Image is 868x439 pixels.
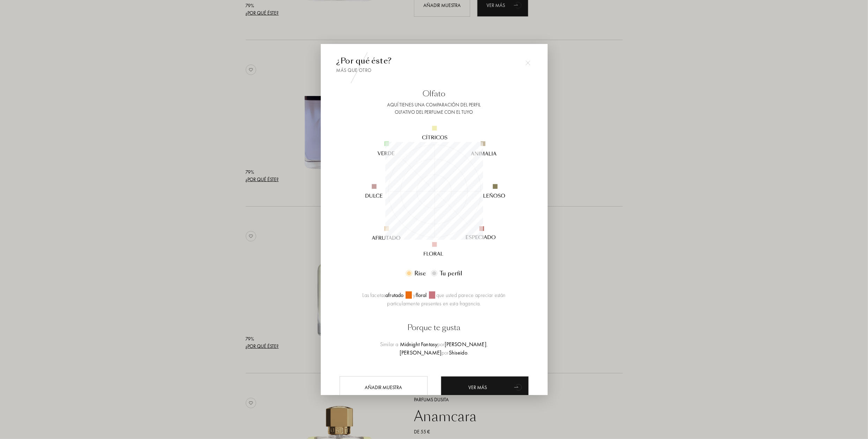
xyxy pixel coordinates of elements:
div: Más que otro [336,67,532,74]
div: Ver más [441,376,529,399]
span: afrutado [385,291,406,299]
div: Tu perfil [439,269,462,278]
span: y [412,291,415,299]
div: Aquí tienes una comparación del perfil olfativo del perfume con el tuyo [336,101,532,116]
img: cross.svg [526,60,531,65]
div: Rise [414,269,426,278]
a: Ver másanimation [441,376,529,399]
span: por [442,349,448,356]
div: ¿Por qué éste? [336,55,532,74]
div: Olfato [336,88,532,99]
div: animation [512,380,526,394]
span: por [437,341,444,348]
span: Midnight Fantasy [PERSON_NAME] [400,341,488,348]
span: [PERSON_NAME] Shiseido [400,349,468,356]
div: Añadir muestra [340,376,428,399]
span: . [467,349,468,356]
div: Porque te gusta [356,322,512,333]
img: radar_desktop_es.svg [350,106,518,275]
span: , [487,341,488,348]
span: floral [416,291,429,299]
span: Las facetas [362,291,385,299]
div: Similar a [356,340,512,357]
span: que usted parece apreciar están particularmente presentes en esta fragancia. [387,291,505,307]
